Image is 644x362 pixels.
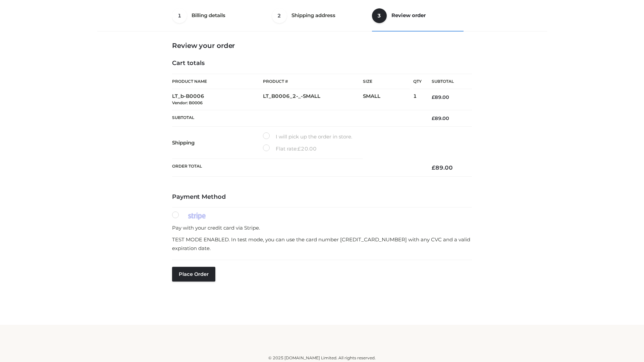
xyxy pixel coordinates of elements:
div: © 2025 [DOMAIN_NAME] Limited. All rights reserved. [100,355,544,361]
bdi: 89.00 [432,94,449,100]
h4: Cart totals [172,60,472,67]
label: I will pick up the order in store. [263,132,352,141]
h4: Payment Method [172,193,472,201]
bdi: 89.00 [432,164,453,171]
th: Shipping [172,127,263,159]
th: Product Name [172,74,263,89]
p: Pay with your credit card via Stripe. [172,224,472,232]
th: Product # [263,74,363,89]
bdi: 20.00 [298,145,317,152]
label: Flat rate: [263,144,317,153]
span: £ [432,164,435,171]
td: SMALL [363,89,413,110]
bdi: 89.00 [432,115,449,121]
p: TEST MODE ENABLED. In test mode, you can use the card number [CREDIT_CARD_NUMBER] with any CVC an... [172,235,472,252]
h3: Review your order [172,42,472,50]
td: LT_b-B0006 [172,89,263,110]
small: Vendor: B0006 [172,100,203,105]
th: Subtotal [422,74,472,89]
button: Place order [172,267,215,282]
span: £ [432,115,435,121]
td: LT_B0006_2-_-SMALL [263,89,363,110]
span: £ [298,145,301,152]
th: Order Total [172,159,422,177]
td: 1 [413,89,422,110]
th: Qty [413,74,422,89]
th: Size [363,74,410,89]
th: Subtotal [172,110,422,126]
span: £ [432,94,435,100]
